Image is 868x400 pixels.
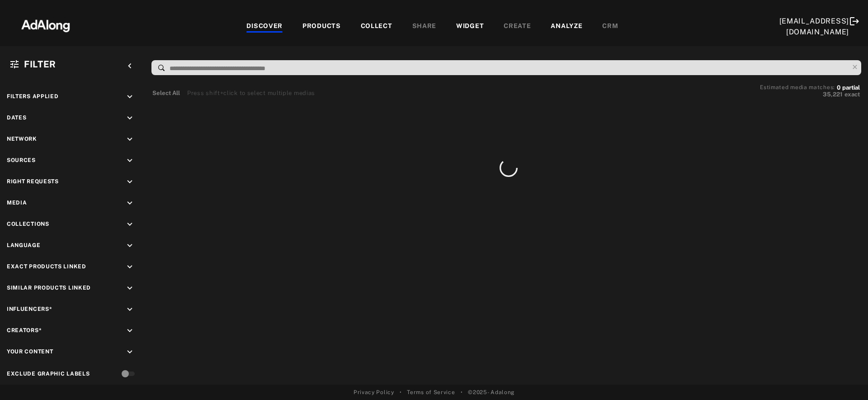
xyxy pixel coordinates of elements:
[361,21,392,32] div: COLLECT
[456,21,484,32] div: WIDGET
[400,388,402,396] span: •
[125,156,135,166] i: keyboard_arrow_down
[125,198,135,208] i: keyboard_arrow_down
[412,21,437,32] div: SHARE
[152,89,180,98] button: Select All
[125,347,135,357] i: keyboard_arrow_down
[125,241,135,251] i: keyboard_arrow_down
[7,370,90,378] div: Exclude Graphic Labels
[187,89,315,98] div: Press shift+click to select multiple medias
[760,90,860,99] button: 35,221exact
[779,16,849,38] div: [EMAIL_ADDRESS][DOMAIN_NAME]
[7,178,59,185] span: Right Requests
[302,21,341,32] div: PRODUCTS
[461,388,463,396] span: •
[7,200,27,206] span: Media
[125,134,135,144] i: keyboard_arrow_down
[7,242,41,248] span: Language
[125,177,135,187] i: keyboard_arrow_down
[125,326,135,336] i: keyboard_arrow_down
[760,84,835,90] span: Estimated media matches:
[354,388,394,396] a: Privacy Policy
[823,91,843,98] span: 35,221
[125,305,135,314] i: keyboard_arrow_down
[125,283,135,293] i: keyboard_arrow_down
[125,219,135,229] i: keyboard_arrow_down
[246,21,283,32] div: DISCOVER
[7,93,59,100] span: Filters applied
[7,285,91,291] span: Similar Products Linked
[7,136,37,142] span: Network
[125,92,135,102] i: keyboard_arrow_down
[7,327,42,333] span: Creators*
[125,113,135,123] i: keyboard_arrow_down
[468,388,514,396] span: © 2025 - Adalong
[837,86,860,90] button: 0partial
[125,262,135,272] i: keyboard_arrow_down
[125,61,135,71] i: keyboard_arrow_left
[602,21,618,32] div: CRM
[837,84,840,91] span: 0
[24,59,56,70] span: Filter
[7,348,53,355] span: Your Content
[407,388,455,396] a: Terms of Service
[7,263,86,270] span: Exact Products Linked
[7,157,36,163] span: Sources
[7,114,27,121] span: Dates
[7,221,49,227] span: Collections
[504,21,531,32] div: CREATE
[551,21,582,32] div: ANALYZE
[7,306,52,312] span: Influencers*
[6,11,85,38] img: 63233d7d88ed69de3c212112c67096b6.png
